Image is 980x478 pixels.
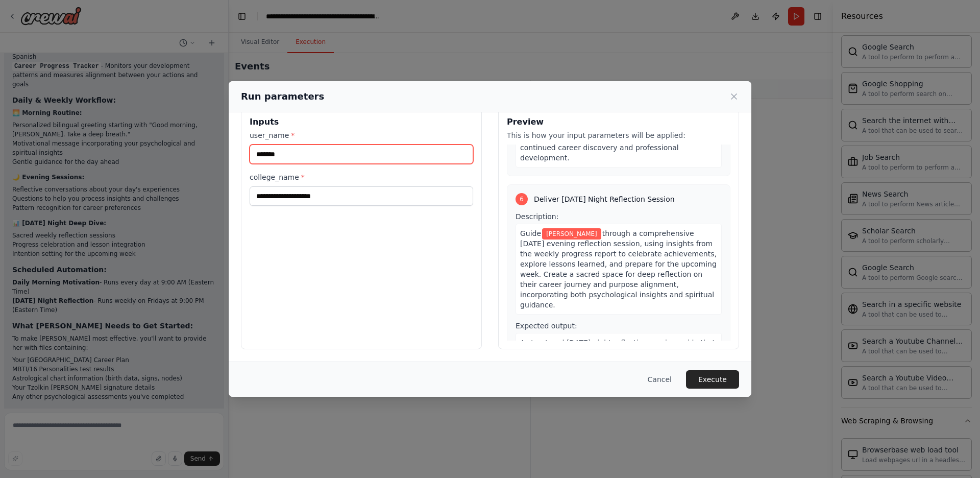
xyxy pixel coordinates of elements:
[534,194,675,204] span: Deliver [DATE] Night Reflection Session
[640,370,680,389] button: Cancel
[507,130,730,140] p: This is how your input parameters will be applied:
[250,130,473,140] label: user_name
[250,116,473,128] h3: Inputs
[250,172,473,182] label: college_name
[520,229,717,309] span: through a comprehensive [DATE] evening reflection session, using insights from the weekly progres...
[520,339,715,367] span: A structured [DATE] night reflection session guide that feels sacred and supportive, helping
[516,193,528,205] div: 6
[241,89,324,104] h2: Run parameters
[686,370,739,389] button: Execute
[520,229,541,237] span: Guide
[516,212,558,221] span: Description:
[542,228,601,240] span: Variable: user_name
[516,322,577,330] span: Expected output:
[507,116,730,128] h3: Preview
